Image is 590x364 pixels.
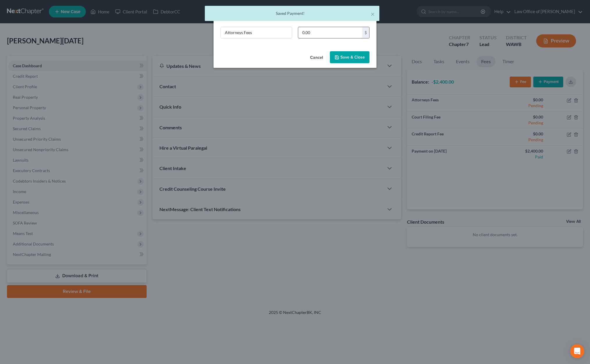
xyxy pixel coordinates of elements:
[221,27,292,38] input: Describe...
[371,10,375,17] button: ×
[570,344,584,358] div: Open Intercom Messenger
[330,51,369,63] button: Save & Close
[362,27,369,38] div: $
[305,52,328,63] button: Cancel
[209,10,375,16] div: Saved Payment!
[298,27,362,38] input: 0.00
